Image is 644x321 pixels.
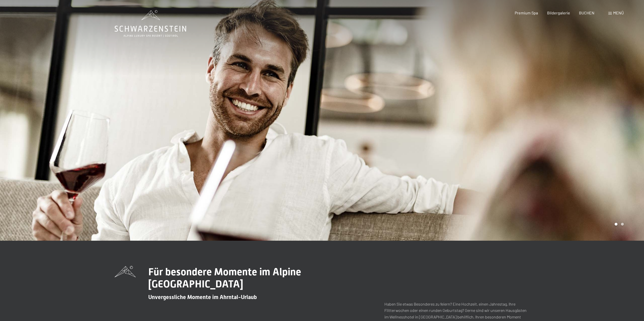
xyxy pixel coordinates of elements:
a: Bildergalerie [547,10,570,15]
span: Unvergessliche Momente im Ahrntal-Urlaub [148,294,257,300]
a: BUCHEN [579,10,594,15]
div: Carousel Pagination [613,223,624,226]
span: Menü [613,10,624,15]
span: Für besondere Momente im Alpine [GEOGRAPHIC_DATA] [148,266,301,290]
div: Carousel Page 2 [621,223,624,226]
a: Premium Spa [515,10,538,15]
div: Carousel Page 1 (Current Slide) [615,223,617,226]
